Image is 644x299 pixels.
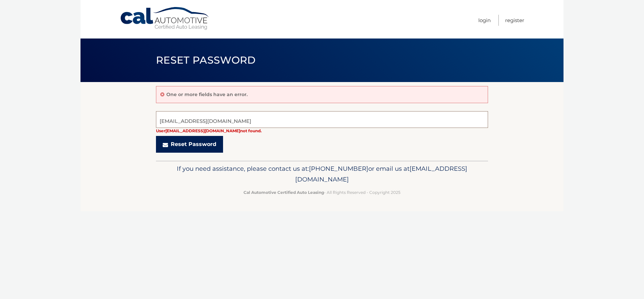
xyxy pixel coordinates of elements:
[156,128,262,133] strong: User [EMAIL_ADDRESS][DOMAIN_NAME] not found.
[505,15,524,26] a: Register
[166,91,248,97] p: One or more fields have an error.
[120,7,210,30] a: Cal Automotive
[244,190,324,195] strong: Cal Automotive Certified Auto Leasing
[309,165,368,172] span: [PHONE_NUMBER]
[160,163,484,185] p: If you need assistance, please contact us at: or email us at
[295,165,467,183] span: [EMAIL_ADDRESS][DOMAIN_NAME]
[156,54,256,66] span: Reset Password
[160,189,484,196] p: - All Rights Reserved - Copyright 2025
[156,111,488,128] input: E-Mail Address
[478,15,491,26] a: Login
[156,136,223,153] button: Reset Password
